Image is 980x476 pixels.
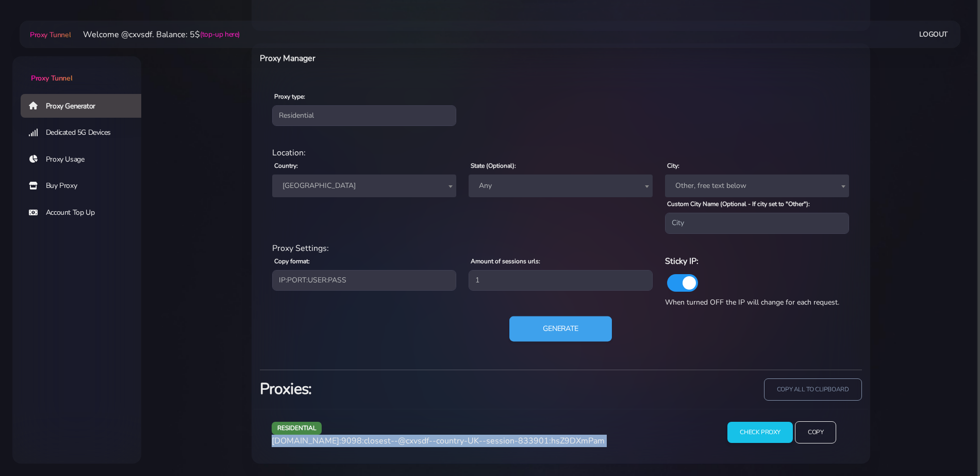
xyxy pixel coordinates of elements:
span: Other, free text below [665,174,849,197]
a: Account Top Up [21,201,150,225]
span: residential [272,422,322,435]
a: Buy Proxy [21,174,150,198]
span: United Kingdom [272,174,456,197]
div: Proxy Settings: [266,242,856,255]
input: Check Proxy [727,422,793,443]
a: Dedicated 5G Devices [21,121,150,145]
h3: Proxies: [260,378,555,400]
a: Proxy Generator [21,94,150,118]
a: Proxy Tunnel [12,56,141,84]
h6: Sticky IP: [665,255,849,268]
iframe: Webchat Widget [930,426,967,463]
span: United Kingdom [278,179,450,193]
span: When turned OFF the IP will change for each request. [665,297,839,307]
input: copy all to clipboard [764,378,862,401]
label: Copy format: [274,257,310,266]
label: City: [667,161,679,170]
a: (top-up here) [200,29,240,40]
h6: Proxy Manager [260,52,606,65]
a: Proxy Tunnel [28,26,71,43]
span: Other, free text below [671,179,843,193]
label: Proxy type: [274,92,305,101]
li: Welcome @cxvsdf. Balance: 5$ [71,28,240,41]
button: Generate [509,316,612,341]
label: Country: [274,161,298,170]
a: Logout [919,25,948,44]
span: [DOMAIN_NAME]:9098:closest--@cxvsdf--country-UK--session-833901:hsZ9DXmPam [272,435,605,447]
span: Proxy Tunnel [30,30,71,40]
div: Location: [266,147,856,159]
a: Proxy Usage [21,148,150,171]
label: Custom City Name (Optional - If city set to "Other"): [667,199,810,209]
label: State (Optional): [471,161,516,170]
label: Amount of sessions urls: [471,257,540,266]
span: Proxy Tunnel [31,73,72,83]
span: Any [469,174,653,197]
input: City [665,213,849,233]
input: Copy [795,421,836,443]
span: Any [475,179,646,193]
